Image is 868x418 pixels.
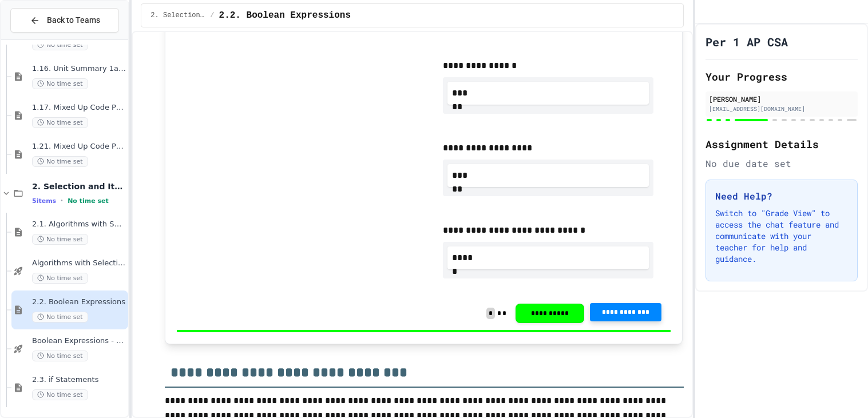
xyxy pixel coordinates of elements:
[32,312,88,323] span: No time set
[706,69,858,85] h2: Your Progress
[706,157,858,170] div: No due date set
[47,14,100,26] span: Back to Teams
[32,273,88,284] span: No time set
[32,64,126,74] span: 1.16. Unit Summary 1a (1.1-1.6)
[32,375,126,385] span: 2.3. if Statements
[32,181,126,192] span: 2. Selection and Iteration
[709,105,854,113] div: [EMAIL_ADDRESS][DOMAIN_NAME]
[32,258,126,268] span: Algorithms with Selection and Repetition - Topic 2.1
[32,336,126,346] span: Boolean Expressions - Quiz
[32,156,88,167] span: No time set
[32,220,126,229] span: 2.1. Algorithms with Selection and Repetition
[32,389,88,400] span: No time set
[706,136,858,152] h2: Assignment Details
[709,94,854,104] div: [PERSON_NAME]
[32,234,88,245] span: No time set
[32,117,88,128] span: No time set
[706,34,788,50] h1: Per 1 AP CSA
[32,197,56,205] span: 5 items
[32,103,126,113] span: 1.17. Mixed Up Code Practice 1.1-1.6
[32,351,88,361] span: No time set
[150,11,205,20] span: 2. Selection and Iteration
[210,11,214,20] span: /
[32,142,126,152] span: 1.21. Mixed Up Code Practice 1b (1.7-1.15)
[219,9,351,22] span: 2.2. Boolean Expressions
[68,197,109,205] span: No time set
[715,208,848,265] p: Switch to "Grade View" to access the chat feature and communicate with your teacher for help and ...
[32,39,88,50] span: No time set
[32,78,88,89] span: No time set
[715,189,848,203] h3: Need Help?
[32,297,126,307] span: 2.2. Boolean Expressions
[61,196,63,205] span: •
